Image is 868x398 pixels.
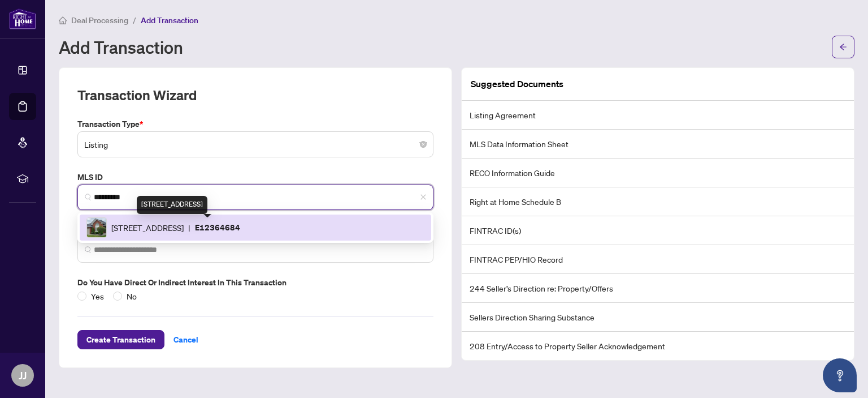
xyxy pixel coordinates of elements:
span: JJ [19,367,27,383]
li: FINTRAC PEP/HIO Record [462,245,854,274]
span: Listing [84,134,427,155]
li: Sellers Direction Sharing Substance [462,303,854,332]
li: FINTRAC ID(s) [462,216,854,245]
p: E12364684 [195,221,240,234]
li: 244 Seller’s Direction re: Property/Offers [462,274,854,303]
span: Yes [86,290,108,302]
article: Suggested Documents [471,77,563,91]
span: | [188,221,190,234]
span: No [122,290,141,302]
li: MLS Data Information Sheet [462,130,854,159]
span: Create Transaction [86,331,155,349]
li: / [133,14,136,27]
div: [STREET_ADDRESS] [137,196,207,214]
span: close [420,194,427,200]
span: close-circle [420,141,427,148]
button: Create Transaction [77,330,164,349]
span: [STREET_ADDRESS] [111,221,184,234]
li: RECO Information Guide [462,159,854,187]
img: IMG-E12364684_1.jpg [87,218,106,237]
img: search_icon [85,246,92,253]
li: Listing Agreement [462,101,854,130]
button: Open asap [823,358,857,392]
li: Right at Home Schedule B [462,187,854,216]
h1: Add Transaction [59,38,183,56]
span: Deal Processing [71,15,128,25]
span: arrow-left [839,43,847,51]
label: Transaction Type [77,118,433,130]
li: 208 Entry/Access to Property Seller Acknowledgement [462,332,854,360]
button: Cancel [164,330,207,349]
h2: Transaction Wizard [77,86,197,104]
span: home [59,16,67,24]
label: Do you have direct or indirect interest in this transaction [77,276,433,289]
img: search_icon [85,194,92,200]
span: Cancel [173,331,198,349]
img: logo [9,8,36,29]
span: Add Transaction [141,15,198,25]
label: MLS ID [77,171,433,183]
